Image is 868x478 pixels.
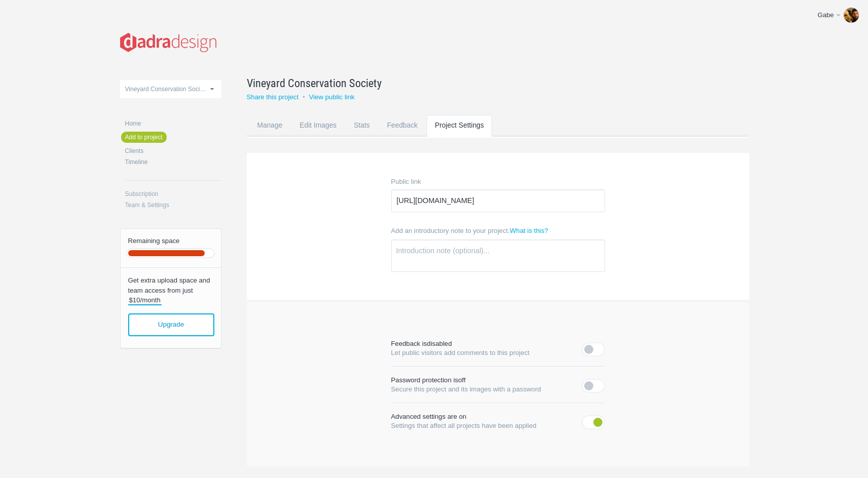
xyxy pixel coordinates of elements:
[247,75,724,91] a: Vineyard Conservation Society
[121,237,221,244] h1: Upload space remaining in your account
[249,115,291,155] a: Manage
[391,339,605,358] a: Feedback isdisabledLet public visitors add comments to this project•
[391,227,605,234] p: Add an introductory note to your project.
[125,202,221,208] a: Team & Settings
[125,148,221,154] a: Clients
[818,10,835,20] div: Gabe
[427,115,492,155] a: Project Settings
[303,93,305,101] small: •
[391,412,605,431] a: Advanced settings are onSettings that affect all projects have been applied•
[584,381,593,390] em: •
[125,191,221,197] a: Subscription
[593,418,602,427] em: •
[379,115,426,155] a: Feedback
[391,178,605,213] label: Public link
[510,227,548,234] a: What is this?
[810,5,863,25] a: Gabe
[125,121,221,127] a: Home
[128,313,214,336] span: View available plans
[391,376,605,394] a: Password protection isoffSecure this project and its images with a password•
[120,228,221,349] a: Remaining space Get extra upload space and team access from just$10/month Upgrade
[120,33,217,52] img: dadra-logo_20221125084425.png
[584,345,593,354] em: •
[346,115,378,155] a: Stats
[128,297,162,305] strong: $10/month
[121,267,221,306] p: Get extra upload space and team access from just
[391,189,605,213] input: Public link
[125,86,208,93] span: Vineyard Conservation Society
[427,340,452,347] span: disabled
[458,376,465,384] span: off
[844,8,859,23] img: 62c98381ecd37f58a7cfd59cae891579
[125,159,221,165] a: Timeline
[127,249,214,257] div: Remaining space in your account
[121,132,167,143] a: Add to project
[391,340,452,347] strong: Feedback is
[309,93,355,101] a: View public link
[247,75,382,91] span: Vineyard Conservation Society
[291,115,345,155] a: Edit Images
[391,413,467,420] strong: Advanced settings are on
[391,376,466,384] strong: Password protection is
[247,93,299,101] a: Share this project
